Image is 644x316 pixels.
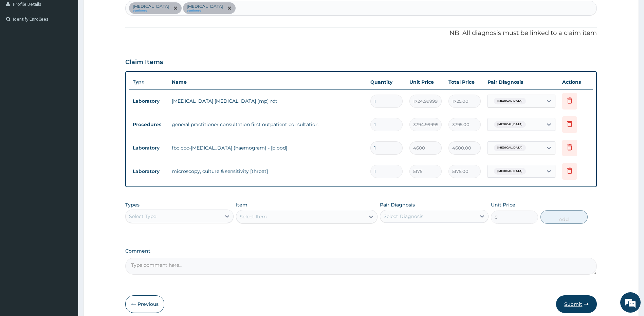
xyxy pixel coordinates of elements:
[491,201,515,208] label: Unit Price
[168,94,367,108] td: [MEDICAL_DATA] [MEDICAL_DATA] (mp) rdt
[494,98,526,104] span: [MEDICAL_DATA]
[484,75,559,89] th: Pair Diagnosis
[226,5,233,11] span: remove selection option
[384,213,423,220] div: Select Diagnosis
[111,3,128,20] div: Minimize live chat window
[125,59,163,66] h3: Claim Items
[129,213,156,220] div: Select Type
[35,38,114,47] div: Chat with us now
[556,295,597,313] button: Submit
[129,95,168,107] td: Laboratory
[13,34,27,51] img: d_794563401_company_1708531726252_794563401
[168,118,367,131] td: general practitioner consultation first outpatient consultation
[380,201,415,208] label: Pair Diagnosis
[39,85,94,154] span: We're online!
[125,248,597,254] label: Comment
[172,5,179,11] span: remove selection option
[168,75,367,89] th: Name
[125,29,597,38] p: NB: All diagnosis must be linked to a claim item
[559,75,593,89] th: Actions
[125,202,140,208] label: Types
[129,142,168,154] td: Laboratory
[125,295,164,313] button: Previous
[494,144,526,151] span: [MEDICAL_DATA]
[129,76,168,88] th: Type
[133,9,169,13] small: confirmed
[445,75,484,89] th: Total Price
[3,185,129,209] textarea: Type your message and hit 'Enter'
[494,168,526,175] span: [MEDICAL_DATA]
[187,4,223,9] p: [MEDICAL_DATA]
[133,4,169,9] p: [MEDICAL_DATA]
[129,165,168,178] td: Laboratory
[187,9,223,13] small: confirmed
[406,75,445,89] th: Unit Price
[494,121,526,128] span: [MEDICAL_DATA]
[367,75,406,89] th: Quantity
[168,141,367,155] td: fbc cbc-[MEDICAL_DATA] (haemogram) - [blood]
[129,118,168,131] td: Procedures
[168,164,367,178] td: microscopy, culture & sensitivity [throat]
[540,210,588,224] button: Add
[236,201,247,208] label: Item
